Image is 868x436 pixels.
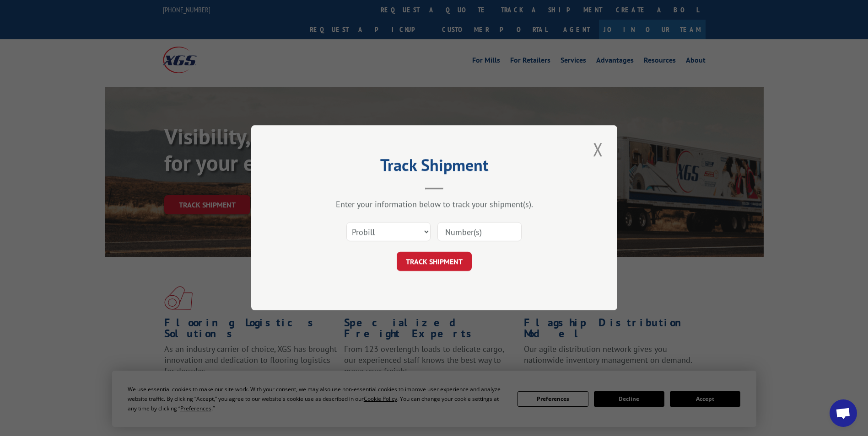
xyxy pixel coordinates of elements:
[297,199,571,210] div: Enter your information below to track your shipment(s).
[297,159,571,176] h2: Track Shipment
[590,137,606,162] button: Close modal
[830,399,857,427] a: Open chat
[397,252,472,271] button: TRACK SHIPMENT
[437,223,522,242] input: Number(s)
